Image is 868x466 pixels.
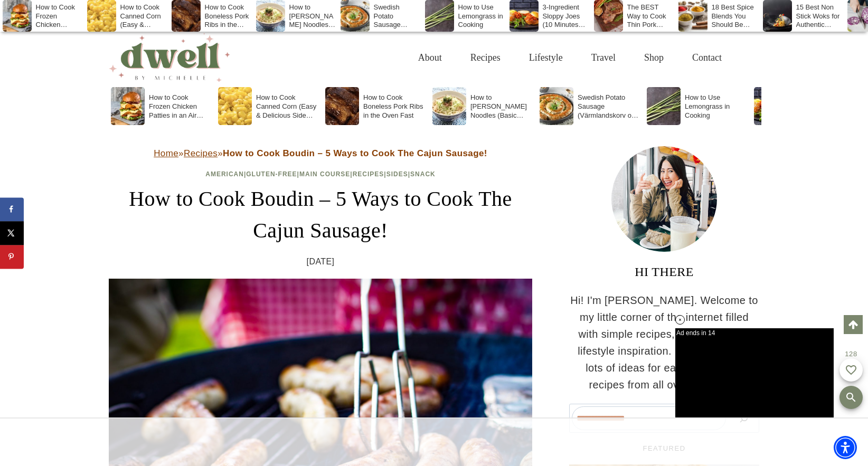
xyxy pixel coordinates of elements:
[844,315,863,334] a: Scroll to top
[184,148,218,158] a: Recipes
[569,262,759,281] h3: HI THERE
[569,292,759,393] p: Hi! I'm [PERSON_NAME]. Welcome to my little corner of the internet filled with simple recipes, tr...
[205,170,244,178] a: American
[678,41,736,75] a: Contact
[242,419,626,466] iframe: Advertisement
[404,41,456,75] a: About
[834,436,857,459] div: Accessibility Menu
[577,41,630,75] a: Travel
[109,183,532,246] h1: How to Cook Boudin – 5 Ways to Cook The Cajun Sausage!
[515,41,577,75] a: Lifestyle
[456,41,515,75] a: Recipes
[410,170,436,178] a: Snack
[154,148,178,158] a: Home
[299,170,350,178] a: Main Course
[630,41,678,75] a: Shop
[223,148,487,158] strong: How to Cook Boudin – 5 Ways to Cook The Cajun Sausage!
[386,170,408,178] a: Sides
[353,170,384,178] a: Recipes
[404,41,736,75] nav: Primary Navigation
[154,148,487,158] span: » »
[109,33,230,82] img: DWELL by michelle
[205,170,436,178] span: | | | | |
[246,170,297,178] a: Gluten-Free
[307,255,335,269] time: [DATE]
